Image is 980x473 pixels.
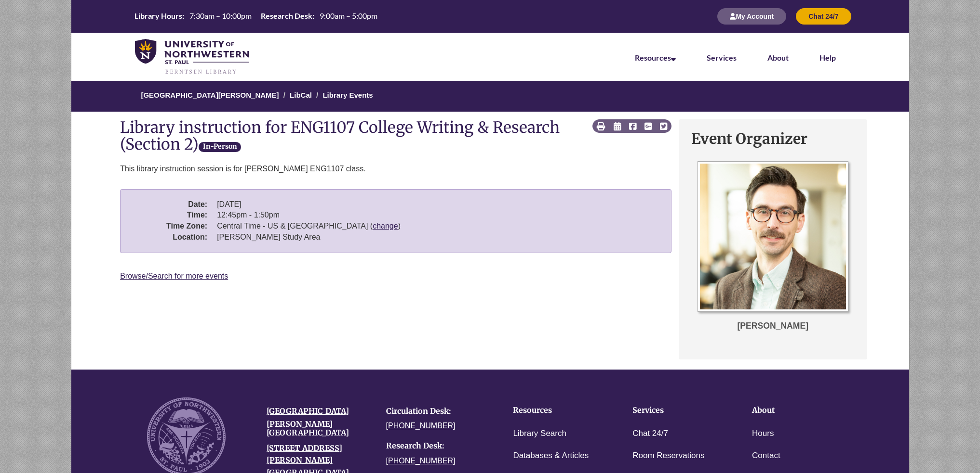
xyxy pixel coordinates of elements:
a: Chat 24/7 [632,427,668,441]
nav: Breadcrumb [54,81,927,112]
a: Library Events [322,91,373,99]
th: Library Hours: [131,11,186,21]
h4: Research Desk: [386,442,491,450]
a: change [373,222,398,230]
span: In-Person [199,142,241,152]
dd: [PERSON_NAME] Study Area [217,232,661,243]
a: Contact [752,449,780,463]
h4: Circulation Desk: [386,407,491,416]
table: Hours Today [131,11,381,21]
a: Services [707,53,737,62]
div: [PERSON_NAME] [694,319,852,332]
a: Library Search [513,427,566,441]
a: Resources [635,53,676,62]
div: Event Organizer [686,125,859,349]
a: My Account [717,12,786,20]
h4: Services [632,406,722,415]
h4: Resources [513,406,603,415]
th: Research Desk: [257,11,316,21]
a: [PHONE_NUMBER] [386,457,456,465]
a: Browse/Search for more events [120,272,228,280]
a: [PHONE_NUMBER] [386,422,456,430]
h1: Library instruction for ENG1107 College Writing & Research (Section 2) [120,119,671,153]
h1: Event Organizer [691,129,855,148]
a: About [767,53,789,62]
a: Hours [752,427,774,441]
div: Event box [120,119,671,282]
a: Room Reservations [632,449,704,463]
dd: [DATE] [217,199,661,210]
p: This library instruction session is for [PERSON_NAME] ENG1107 class. [120,163,671,175]
a: [GEOGRAPHIC_DATA][PERSON_NAME] [141,91,279,99]
h4: [PERSON_NAME][GEOGRAPHIC_DATA] [267,420,372,437]
img: UNWSP Library Logo [135,39,249,75]
span: 9:00am – 5:00pm [320,11,377,20]
dd: Central Time - US & [GEOGRAPHIC_DATA] ( ) [217,221,661,232]
dd: 12:45pm - 1:50pm [217,210,661,221]
button: Chat 24/7 [796,8,851,25]
dt: Time Zone: [130,221,207,232]
h4: About [752,406,842,415]
a: [GEOGRAPHIC_DATA] [267,406,349,416]
dt: Location: [130,232,207,243]
button: My Account [717,8,786,25]
a: Help [819,53,836,62]
dt: Date: [130,199,207,210]
dt: Time: [130,210,207,221]
a: LibCal [290,91,312,99]
a: Hours Today [131,11,381,22]
img: Profile photo of Greg Rosauer [698,161,848,312]
a: Databases & Articles [513,449,589,463]
span: 7:30am – 10:00pm [189,11,252,20]
a: Chat 24/7 [796,12,851,20]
